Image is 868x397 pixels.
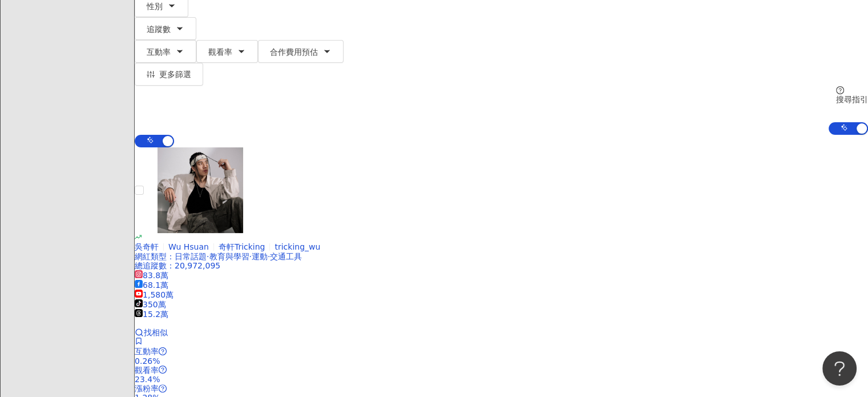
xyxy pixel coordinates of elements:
[135,252,868,261] div: 網紅類型 ：
[270,252,302,261] span: 交通工具
[144,328,168,337] span: 找相似
[268,252,270,261] span: ·
[207,252,209,261] span: ·
[135,63,203,86] button: 更多篩選
[147,2,163,11] span: 性別
[168,242,209,251] span: Wu Hsuan
[135,356,868,366] div: 0.26%
[135,384,159,393] span: 漲粉率
[135,40,196,63] button: 互動率
[249,252,251,261] span: ·
[159,347,167,355] span: question-circle
[135,242,159,251] span: 吳奇軒
[135,271,168,280] span: 83.8萬
[159,70,191,79] span: 更多篩選
[135,328,168,337] a: 找相似
[135,290,173,299] span: 1,580萬
[135,310,168,319] span: 15.2萬
[159,366,167,374] span: question-circle
[270,47,318,57] span: 合作費用預估
[135,280,168,290] span: 68.1萬
[147,47,171,57] span: 互動率
[252,252,268,261] span: 運動
[135,261,868,270] div: 總追蹤數 ： 20,972,095
[208,47,232,57] span: 觀看率
[822,351,857,386] iframe: Help Scout Beacon - Open
[159,384,167,392] span: question-circle
[209,252,249,261] span: 教育與學習
[258,40,344,63] button: 合作費用預估
[219,242,265,251] span: 奇軒Tricking
[135,347,159,356] span: 互動率
[147,25,171,34] span: 追蹤數
[158,147,243,233] img: KOL Avatar
[135,375,868,384] div: 23.4%
[135,17,196,40] button: 追蹤數
[836,95,868,104] div: 搜尋指引
[135,366,159,375] span: 觀看率
[175,252,207,261] span: 日常話題
[196,40,258,63] button: 觀看率
[836,86,844,94] span: question-circle
[274,242,320,251] span: tricking_wu
[135,300,166,309] span: 350萬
